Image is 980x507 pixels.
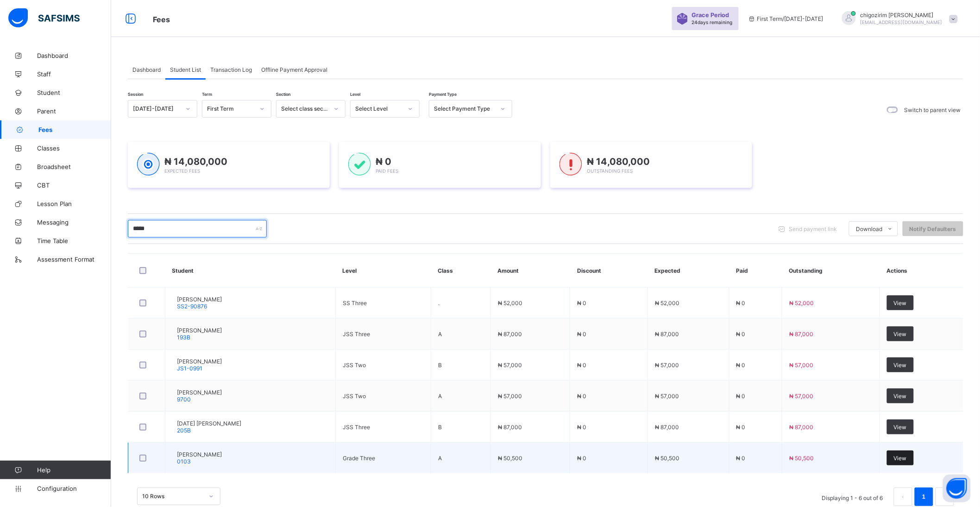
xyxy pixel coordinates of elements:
[343,362,366,369] span: JSS Two
[789,331,813,338] span: ₦ 87,000
[655,424,679,431] span: ₦ 87,000
[789,300,814,307] span: ₦ 52,000
[789,362,813,369] span: ₦ 57,000
[177,365,202,372] span: JS1-0991
[936,488,954,506] li: 下一页
[894,331,907,338] span: View
[692,12,729,19] span: Grace Period
[559,153,582,176] img: outstanding-1.146d663e52f09953f639664a84e30106.svg
[577,362,586,369] span: ₦ 0
[577,424,586,431] span: ₦ 0
[789,424,813,431] span: ₦ 87,000
[37,70,111,78] span: Staff
[133,106,180,113] div: [DATE]-[DATE]
[587,168,633,174] span: Outstanding Fees
[142,493,203,500] div: 10 Rows
[177,458,191,465] span: 0103
[498,362,522,369] span: ₦ 57,000
[281,106,328,113] div: Select class section
[577,300,586,307] span: ₦ 0
[207,106,254,113] div: First Term
[879,254,963,288] th: Actions
[655,331,679,338] span: ₦ 87,000
[736,424,746,431] span: ₦ 0
[276,92,290,97] span: Section
[729,254,782,288] th: Paid
[37,485,111,492] span: Configuration
[861,12,942,19] span: chigozirim [PERSON_NAME]
[37,237,111,244] span: Time Table
[936,488,954,506] button: next page
[164,168,200,174] span: Expected Fees
[789,455,814,462] span: ₦ 50,500
[37,182,111,189] span: CBT
[202,92,212,97] span: Term
[577,393,586,400] span: ₦ 0
[177,296,222,303] span: [PERSON_NAME]
[861,19,942,25] span: [EMAIL_ADDRESS][DOMAIN_NAME]
[210,66,252,73] span: Transaction Log
[910,225,956,232] span: Notify Defaulters
[915,488,933,506] li: 1
[153,15,170,24] span: Fees
[570,254,648,288] th: Discount
[164,156,227,167] span: ₦ 14,080,000
[37,89,111,96] span: Student
[37,200,111,207] span: Lesson Plan
[177,327,222,334] span: [PERSON_NAME]
[498,300,522,307] span: ₦ 52,000
[177,427,191,434] span: 205B
[343,300,367,307] span: SS Three
[128,92,143,97] span: Session
[655,393,679,400] span: ₦ 57,000
[894,393,907,400] span: View
[177,396,191,403] span: 9700
[894,455,907,462] span: View
[498,393,522,400] span: ₦ 57,000
[438,362,442,369] span: B
[894,300,907,307] span: View
[37,107,111,115] span: Parent
[438,331,442,338] span: A
[177,451,222,458] span: [PERSON_NAME]
[894,488,912,506] li: 上一页
[905,106,961,113] label: Switch to parent view
[577,455,586,462] span: ₦ 0
[132,66,161,73] span: Dashboard
[37,163,111,170] span: Broadsheet
[736,455,746,462] span: ₦ 0
[355,106,402,113] div: Select Level
[38,126,111,133] span: Fees
[177,334,190,341] span: 193B
[490,254,570,288] th: Amount
[736,393,746,400] span: ₦ 0
[429,92,457,97] span: Payment Type
[736,300,746,307] span: ₦ 0
[350,92,360,97] span: Level
[894,488,912,506] button: prev page
[170,66,201,73] span: Student List
[348,153,371,176] img: paid-1.3eb1404cbcb1d3b736510a26bbfa3ccb.svg
[498,424,522,431] span: ₦ 87,000
[37,256,111,263] span: Assessment Format
[177,389,222,396] span: [PERSON_NAME]
[261,66,327,73] span: Offline Payment Approval
[856,225,883,232] span: Download
[177,303,207,310] span: SS2-90876
[438,424,442,431] span: B
[782,254,879,288] th: Outstanding
[833,11,962,26] div: chigozirimuche-orji
[655,300,679,307] span: ₦ 52,000
[577,331,586,338] span: ₦ 0
[434,106,495,113] div: Select Payment Type
[431,254,491,288] th: Class
[919,491,928,503] a: 1
[648,254,729,288] th: Expected
[37,219,111,226] span: Messaging
[165,254,336,288] th: Student
[587,156,650,167] span: ₦ 14,080,000
[677,13,688,25] img: sticker-purple.71386a28dfed39d6af7621340158ba97.svg
[177,358,222,365] span: [PERSON_NAME]
[498,331,522,338] span: ₦ 87,000
[376,156,391,167] span: ₦ 0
